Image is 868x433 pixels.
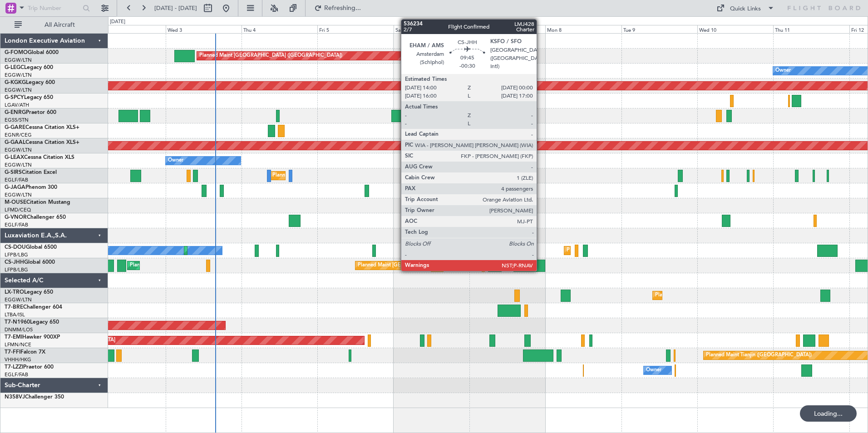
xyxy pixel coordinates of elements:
div: Fri 5 [317,25,393,33]
span: Refreshing... [324,5,362,11]
div: Sat 6 [394,25,469,33]
span: T7-BRE [5,305,23,310]
span: N358VJ [5,394,25,400]
a: G-LEAXCessna Citation XLS [5,155,74,160]
div: Tue 2 [89,25,165,33]
a: EGGW/LTN [5,147,32,153]
a: DNMM/LOS [5,326,33,333]
div: Planned Maint [GEOGRAPHIC_DATA] ([GEOGRAPHIC_DATA]) [130,259,273,272]
a: EGGW/LTN [5,72,32,79]
input: Trip Number [28,1,80,15]
button: All Aircraft [10,18,99,32]
span: G-GARE [5,125,25,130]
a: EGLF/FAB [5,371,28,378]
a: G-JAGAPhenom 300 [5,185,57,190]
span: LX-TRO [5,290,24,295]
a: EGLF/FAB [5,221,28,228]
span: G-SPCY [5,95,24,100]
a: EGNR/CEG [5,132,32,138]
span: G-SIRS [5,170,22,175]
a: T7-EMIHawker 900XP [5,335,60,340]
div: Quick Links [730,5,761,14]
a: EGGW/LTN [5,192,32,198]
span: G-KGKG [5,80,26,85]
a: T7-FFIFalcon 7X [5,349,45,355]
a: G-KGKGLegacy 600 [5,80,55,85]
a: LTBA/ISL [5,311,25,318]
div: Owner [168,154,183,167]
span: G-JAGA [5,185,25,190]
div: [DATE] [110,18,125,26]
div: Planned Maint [GEOGRAPHIC_DATA] ([GEOGRAPHIC_DATA]) [358,259,501,272]
span: G-LEGC [5,65,24,70]
button: Refreshing... [310,1,365,15]
a: EGGW/LTN [5,162,32,168]
span: G-VNOR [5,215,27,220]
span: G-ENRG [5,110,26,115]
a: N358VJChallenger 350 [5,394,64,400]
a: G-GAALCessna Citation XLS+ [5,140,79,145]
span: CS-DOU [5,245,26,250]
div: Loading... [800,405,857,422]
div: Planned Maint [GEOGRAPHIC_DATA] ([GEOGRAPHIC_DATA]) [567,244,710,257]
a: G-ENRGPraetor 600 [5,110,56,115]
a: LFMD/CEQ [5,207,31,213]
a: G-SPCYLegacy 650 [5,95,53,100]
a: EGLF/FAB [5,177,28,183]
a: T7-LZZIPraetor 600 [5,364,54,370]
button: Quick Links [712,1,779,15]
a: LX-TROLegacy 650 [5,290,53,295]
div: Thu 11 [773,25,849,33]
span: G-GAAL [5,140,25,145]
a: G-GARECessna Citation XLS+ [5,125,79,130]
a: G-VNORChallenger 650 [5,215,66,220]
div: Thu 4 [242,25,317,33]
span: All Aircraft [24,22,96,28]
div: Sun 7 [469,25,545,33]
a: EGGW/LTN [5,296,32,303]
span: G-FOMO [5,50,28,55]
div: Mon 8 [545,25,621,33]
span: T7-FFI [5,349,20,355]
a: G-SIRSCitation Excel [5,170,57,175]
a: G-LEGCLegacy 600 [5,65,53,70]
a: T7-N1960Legacy 650 [5,320,59,325]
a: CS-JHHGlobal 6000 [5,260,55,265]
div: Planned Maint [GEOGRAPHIC_DATA] ([GEOGRAPHIC_DATA]) [272,169,415,182]
div: Owner [646,364,661,377]
div: Planned Maint Tianjin ([GEOGRAPHIC_DATA]) [706,349,812,362]
div: Planned Maint Dusseldorf [655,289,715,302]
span: CS-JHH [5,260,24,265]
a: EGGW/LTN [5,87,32,93]
span: G-LEAX [5,155,24,160]
a: M-OUSECitation Mustang [5,200,70,205]
span: T7-EMI [5,335,22,340]
div: Owner [775,64,791,78]
a: LFMN/NCE [5,341,31,348]
div: Planned Maint [GEOGRAPHIC_DATA] ([GEOGRAPHIC_DATA]) [187,244,330,257]
a: G-FOMOGlobal 6000 [5,50,59,55]
span: T7-LZZI [5,364,23,370]
a: LFPB/LBG [5,266,28,273]
a: EGGW/LTN [5,57,32,64]
a: VHHH/HKG [5,356,31,363]
div: Wed 10 [697,25,773,33]
div: Wed 3 [166,25,242,33]
span: [DATE] - [DATE] [154,4,197,12]
a: EGSS/STN [5,117,29,123]
a: LFPB/LBG [5,251,28,258]
div: Planned Maint [GEOGRAPHIC_DATA] ([GEOGRAPHIC_DATA]) [199,49,342,63]
a: T7-BREChallenger 604 [5,305,62,310]
span: M-OUSE [5,200,26,205]
a: LGAV/ATH [5,102,29,108]
a: CS-DOUGlobal 6500 [5,245,57,250]
div: Tue 9 [621,25,697,33]
span: T7-N1960 [5,320,30,325]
